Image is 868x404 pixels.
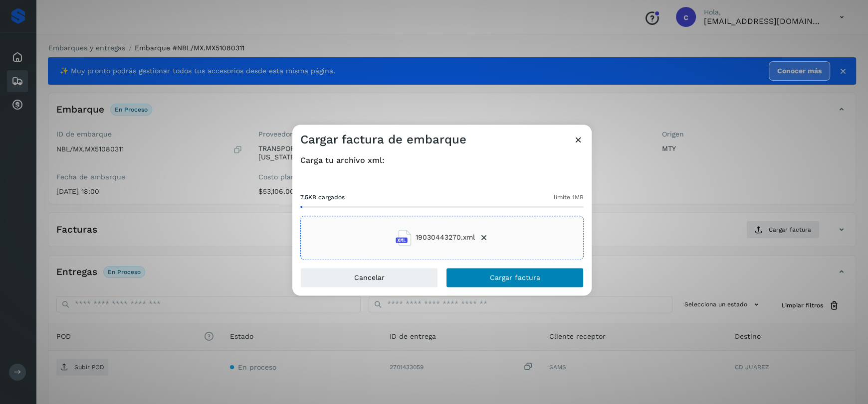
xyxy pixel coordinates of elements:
span: límite 1MB [554,193,584,202]
span: 7.5KB cargados [300,193,345,202]
span: 19030443270.xml [416,233,475,243]
h3: Cargar factura de embarque [300,133,466,147]
span: Cargar factura [490,274,540,281]
span: Cancelar [354,274,385,281]
button: Cargar factura [446,268,584,287]
button: Cancelar [300,268,438,287]
h4: Carga tu archivo xml: [300,155,584,165]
